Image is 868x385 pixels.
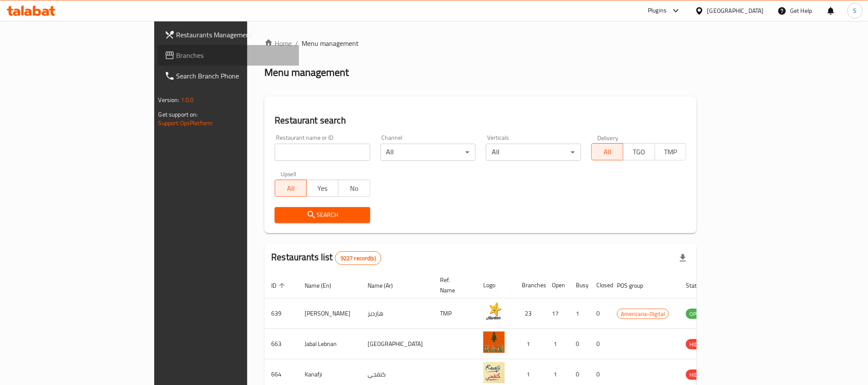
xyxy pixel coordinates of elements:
[298,329,361,359] td: Jabal Lebnan
[310,182,335,195] span: Yes
[515,272,545,298] th: Branches
[483,331,505,353] img: Jabal Lebnan
[590,298,610,329] td: 0
[686,340,712,349] span: HIDDEN
[271,251,381,265] h2: Restaurants list
[591,143,623,160] button: All
[158,66,299,86] a: Search Branch Phone
[278,182,303,195] span: All
[302,38,359,48] span: Menu management
[177,71,292,81] span: Search Branch Phone
[686,339,712,349] div: HIDDEN
[483,362,505,383] img: Kanafji
[298,298,361,329] td: [PERSON_NAME]
[306,180,338,197] button: Yes
[361,329,433,359] td: [GEOGRAPHIC_DATA]
[305,280,342,291] span: Name (En)
[335,254,381,262] span: 9227 record(s)
[368,280,404,291] span: Name (Ar)
[545,272,569,298] th: Open
[686,309,707,319] span: OPEN
[648,6,667,16] div: Plugins
[707,6,764,15] div: [GEOGRAPHIC_DATA]
[342,182,367,195] span: No
[686,370,712,380] span: HIDDEN
[623,143,655,160] button: TGO
[275,207,370,223] button: Search
[281,210,363,220] span: Search
[177,50,292,60] span: Branches
[158,45,299,66] a: Branches
[275,144,370,161] input: Search for restaurant name or ID..
[595,146,620,158] span: All
[590,272,610,298] th: Closed
[597,135,619,141] label: Delivery
[545,298,569,329] td: 17
[545,329,569,359] td: 1
[264,66,349,79] h2: Menu management
[158,24,299,45] a: Restaurants Management
[159,109,198,120] span: Get support on:
[569,298,590,329] td: 1
[433,298,476,329] td: TMP
[361,298,433,329] td: هارديز
[281,171,296,177] label: Upsell
[335,251,381,265] div: Total records count
[440,275,466,295] span: Ref. Name
[483,301,505,322] img: Hardee's
[515,298,545,329] td: 23
[658,146,683,158] span: TMP
[686,280,714,291] span: Status
[627,146,652,158] span: TGO
[673,248,693,268] div: Export file
[380,144,476,161] div: All
[181,94,194,105] span: 1.0.0
[177,30,292,40] span: Restaurants Management
[569,272,590,298] th: Busy
[569,329,590,359] td: 0
[159,117,213,129] a: Support.OpsPlatform
[486,144,581,161] div: All
[271,280,287,291] span: ID
[159,94,180,105] span: Version:
[590,329,610,359] td: 0
[264,38,697,48] nav: breadcrumb
[275,180,307,197] button: All
[686,309,707,319] div: OPEN
[853,6,857,15] span: S
[476,272,515,298] th: Logo
[617,280,654,291] span: POS group
[655,143,687,160] button: TMP
[338,180,370,197] button: No
[515,329,545,359] td: 1
[275,114,686,127] h2: Restaurant search
[617,309,668,319] span: Americana-Digital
